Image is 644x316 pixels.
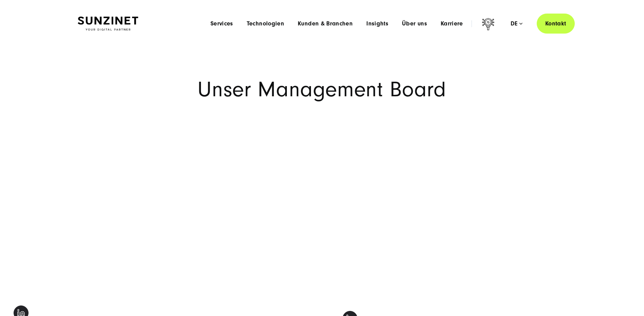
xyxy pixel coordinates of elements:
a: Kontakt [537,14,575,34]
iframe: HubSpot Video [343,136,630,297]
iframe: HubSpot Video [14,130,301,292]
a: Über uns [402,20,427,27]
h1: Unser Management Board [78,79,567,100]
a: Insights [366,20,388,27]
a: Karriere [441,20,463,27]
a: Technologien [247,20,284,27]
img: SUNZINET Full Service Digital Agentur [78,17,138,31]
div: de [511,20,522,27]
a: Services [210,20,233,27]
a: Kunden & Branchen [298,20,353,27]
